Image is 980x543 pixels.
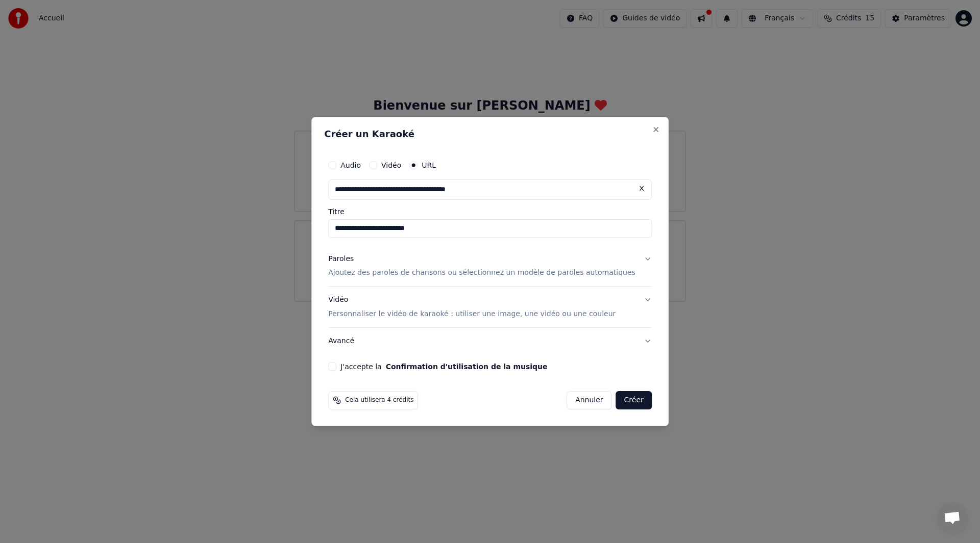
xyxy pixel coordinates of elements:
[340,363,547,370] label: J'accepte la
[616,391,652,409] button: Créer
[324,130,656,139] h2: Créer un Karaoké
[567,391,611,409] button: Annuler
[328,287,652,328] button: VidéoPersonnaliser le vidéo de karaoké : utiliser une image, une vidéo ou une couleur
[328,246,652,287] button: ParolesAjoutez des paroles de chansons ou sélectionnez un modèle de paroles automatiques
[328,328,652,354] button: Avancé
[340,162,361,169] label: Audio
[386,363,548,370] button: J'accepte la
[345,396,413,404] span: Cela utilisera 4 crédits
[422,162,436,169] label: URL
[328,309,616,319] p: Personnaliser le vidéo de karaoké : utiliser une image, une vidéo ou une couleur
[381,162,401,169] label: Vidéo
[328,295,616,320] div: Vidéo
[328,254,354,264] div: Paroles
[328,208,652,215] label: Titre
[328,268,635,278] p: Ajoutez des paroles de chansons ou sélectionnez un modèle de paroles automatiques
